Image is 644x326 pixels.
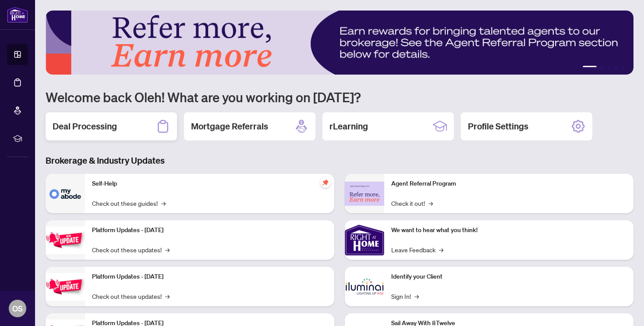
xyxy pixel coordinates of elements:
[607,66,611,69] button: 3
[165,245,170,254] span: →
[345,182,384,206] img: Agent Referral Program
[439,245,443,254] span: →
[621,66,625,69] button: 5
[46,154,633,167] h3: Brokerage & Industry Updates
[92,198,166,208] a: Check out these guides!→
[161,198,166,208] span: →
[320,177,331,188] span: pushpin
[428,198,433,208] span: →
[165,291,170,301] span: →
[329,120,368,133] h2: rLearning
[414,291,419,301] span: →
[609,295,635,322] button: Open asap
[468,120,528,133] h2: Profile Settings
[391,226,626,235] p: We want to hear what you think!
[92,291,170,301] a: Check out these updates!→
[391,272,626,282] p: Identify your Client
[46,89,633,105] h1: Welcome back Oleh! What are you working on [DATE]?
[583,66,597,69] button: 1
[345,220,384,260] img: We want to hear what you think!
[53,120,117,133] h2: Deal Processing
[614,66,618,69] button: 4
[46,226,85,254] img: Platform Updates - July 21, 2025
[391,179,626,189] p: Agent Referral Program
[391,291,419,301] a: Sign In!→
[92,245,170,254] a: Check out these updates!→
[12,302,23,315] span: OS
[92,226,327,235] p: Platform Updates - [DATE]
[600,66,604,69] button: 2
[92,179,327,189] p: Self-Help
[345,267,384,306] img: Identify your Client
[46,273,85,301] img: Platform Updates - July 8, 2025
[46,11,633,75] img: Slide 0
[191,120,268,133] h2: Mortgage Referrals
[391,245,443,254] a: Leave Feedback→
[391,198,433,208] a: Check it out!→
[7,7,28,23] img: logo
[92,272,327,282] p: Platform Updates - [DATE]
[46,174,85,213] img: Self-Help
